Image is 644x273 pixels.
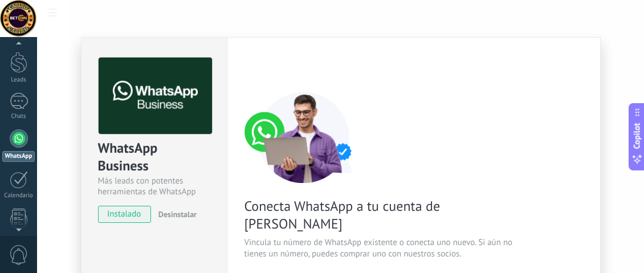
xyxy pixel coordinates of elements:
button: Desinstalar [154,206,197,223]
span: instalado [99,206,150,223]
div: Chats [2,113,35,120]
span: Vincula tu número de WhatsApp existente o conecta uno nuevo. Si aún no tienes un número, puedes c... [244,237,516,260]
span: Desinstalar [158,209,197,219]
img: connect number [244,92,364,183]
span: Conecta WhatsApp a tu cuenta de [PERSON_NAME] [244,197,516,233]
div: Calendario [2,192,35,199]
div: Leads [2,76,35,84]
img: logo_main.png [99,58,212,135]
div: Más leads con potentes herramientas de WhatsApp [98,176,210,197]
span: Copilot [631,123,643,149]
div: WhatsApp [2,151,35,162]
div: WhatsApp Business [98,139,210,176]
